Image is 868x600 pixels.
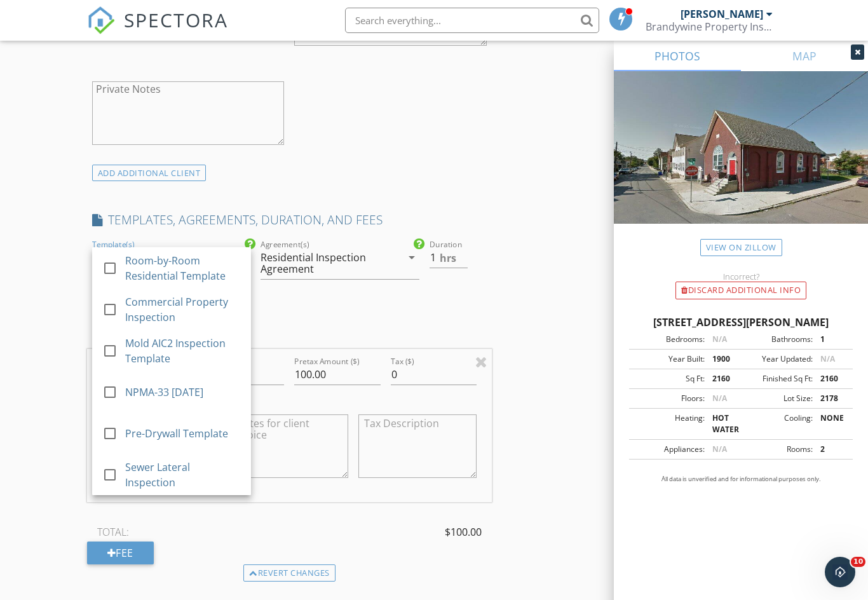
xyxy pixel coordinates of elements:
a: SPECTORA [87,17,228,44]
div: [PERSON_NAME] [681,8,763,20]
div: NONE [813,412,849,435]
div: Sewer Lateral Inspection [125,460,241,490]
a: View on Zillow [700,239,782,256]
div: HOT WATER [705,412,741,435]
span: hrs [440,253,456,263]
input: Search everything... [345,8,599,33]
span: N/A [820,353,835,364]
img: streetview [614,71,868,254]
div: ADD ADDITIONAL client [92,165,207,182]
div: 1 [813,334,849,345]
div: Cooling: [741,412,813,435]
div: Incorrect? [614,271,868,282]
span: SPECTORA [124,6,228,33]
div: Room-by-Room Residential Template [125,253,241,283]
div: Rooms: [741,444,813,455]
div: Year Built: [633,353,705,365]
div: Bathrooms: [741,334,813,345]
div: Lot Size: [741,393,813,404]
div: Discard Additional info [675,282,806,299]
div: 2160 [813,373,849,385]
div: 2160 [705,373,741,385]
div: Year Updated: [741,353,813,365]
h4: TEMPLATES, AGREEMENTS, DURATION, AND FEES [92,212,487,228]
div: Appliances: [633,444,705,455]
div: NPMA-33 [DATE] [125,385,241,400]
div: Residential Inspection Agreement [261,252,387,275]
div: Fee [87,542,154,564]
div: Revert changes [243,564,336,582]
div: Bedrooms: [633,334,705,345]
div: 2 [813,444,849,455]
h4: FEES [92,323,487,339]
div: Floors: [633,393,705,404]
span: N/A [712,393,727,404]
span: 10 [851,557,865,567]
div: Finished Sq Ft: [741,373,813,385]
div: Mold AIC2 Inspection Template [125,336,241,366]
span: N/A [712,444,727,454]
span: N/A [712,334,727,344]
p: All data is unverified and for informational purposes only. [629,475,853,484]
div: 1900 [705,353,741,365]
a: MAP [741,41,868,71]
img: The Best Home Inspection Software - Spectora [87,6,115,34]
div: Heating: [633,412,705,435]
span: TOTAL: [97,524,129,540]
div: [STREET_ADDRESS][PERSON_NAME] [629,315,853,330]
div: Brandywine Property Inspections [646,20,773,33]
div: Pre-Drywall Template [125,426,241,441]
div: Sq Ft: [633,373,705,385]
input: 0.0 [430,247,468,268]
i: arrow_drop_down [404,250,419,265]
a: PHOTOS [614,41,741,71]
div: Commercial Property Inspection [125,294,241,325]
div: 2178 [813,393,849,404]
iframe: Intercom live chat [825,557,855,587]
span: $100.00 [445,524,482,540]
